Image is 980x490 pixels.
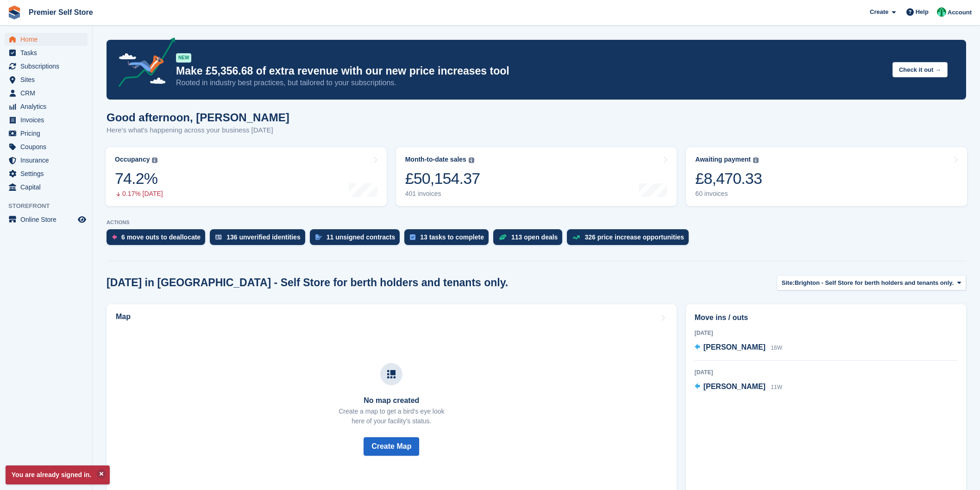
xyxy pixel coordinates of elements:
div: Occupancy [115,156,150,163]
span: Insurance [20,154,76,167]
a: menu [5,213,88,226]
p: Rooted in industry best practices, but tailored to your subscriptions. [176,78,885,88]
a: menu [5,46,88,59]
span: Help [916,7,929,17]
div: £8,470.33 [695,169,762,188]
div: NEW [176,53,191,63]
a: menu [5,154,88,167]
a: menu [5,73,88,86]
a: Month-to-date sales £50,154.37 401 invoices [396,147,677,206]
span: Storefront [8,201,92,211]
a: menu [5,167,88,180]
a: [PERSON_NAME] 16W [695,342,782,354]
div: Awaiting payment [695,156,751,163]
span: Site: [782,278,795,288]
a: 13 tasks to complete [404,229,493,250]
span: Brighton - Self Store for berth holders and tenants only. [795,278,954,288]
div: 13 tasks to complete [420,233,484,241]
span: CRM [20,87,76,100]
span: Coupons [20,140,76,153]
a: menu [5,181,88,194]
p: You are already signed in. [6,465,110,484]
a: menu [5,113,88,126]
img: deal-1b604bf984904fb50ccaf53a9ad4b4a5d6e5aea283cecdc64d6e3604feb123c2.svg [499,234,507,240]
span: Online Store [20,213,76,226]
img: icon-info-grey-7440780725fd019a000dd9b08b2336e03edf1995a4989e88bcd33f0948082b44.svg [152,157,157,163]
p: Here's what's happening across your business [DATE] [107,125,289,136]
img: price_increase_opportunities-93ffe204e8149a01c8c9dc8f82e8f89637d9d84a8eef4429ea346261dce0b2c0.svg [572,235,580,239]
a: menu [5,33,88,46]
span: Subscriptions [20,60,76,73]
a: Awaiting payment £8,470.33 60 invoices [686,147,967,206]
span: Sites [20,73,76,86]
img: map-icn-33ee37083ee616e46c38cad1a60f524a97daa1e2b2c8c0bc3eb3415660979fc1.svg [387,370,396,378]
img: move_outs_to_deallocate_icon-f764333ba52eb49d3ac5e1228854f67142a1ed5810a6f6cc68b1a99e826820c5.svg [112,234,117,240]
a: menu [5,60,88,73]
span: 16W [771,345,782,351]
div: 113 open deals [511,233,558,241]
h2: Map [116,313,131,321]
button: Check it out → [892,62,948,77]
div: 6 move outs to deallocate [121,233,201,241]
a: Preview store [76,214,88,225]
a: 326 price increase opportunities [567,229,693,250]
div: 0.17% [DATE] [115,190,163,198]
span: [PERSON_NAME] [704,383,766,390]
a: Occupancy 74.2% 0.17% [DATE] [106,147,387,206]
a: [PERSON_NAME] 11W [695,381,782,393]
a: 113 open deals [493,229,567,250]
h3: No map created [339,396,444,405]
img: price-adjustments-announcement-icon-8257ccfd72463d97f412b2fc003d46551f7dbcb40ab6d574587a9cd5c0d94... [111,38,176,90]
div: [DATE] [695,329,957,337]
img: verify_identity-adf6edd0f0f0b5bbfe63781bf79b02c33cf7c696d77639b501bdc392416b5a36.svg [215,234,222,240]
img: task-75834270c22a3079a89374b754ae025e5fb1db73e45f91037f5363f120a921f8.svg [410,234,415,240]
div: £50,154.37 [405,169,480,188]
span: Tasks [20,46,76,59]
img: Peter Pring [937,7,946,17]
a: 6 move outs to deallocate [107,229,210,250]
a: menu [5,87,88,100]
span: Home [20,33,76,46]
span: Capital [20,181,76,194]
p: Make £5,356.68 of extra revenue with our new price increases tool [176,64,885,78]
h2: [DATE] in [GEOGRAPHIC_DATA] - Self Store for berth holders and tenants only. [107,276,508,289]
div: 401 invoices [405,190,480,198]
img: icon-info-grey-7440780725fd019a000dd9b08b2336e03edf1995a4989e88bcd33f0948082b44.svg [469,157,474,163]
h1: Good afternoon, [PERSON_NAME] [107,111,289,124]
div: 74.2% [115,169,163,188]
span: Pricing [20,127,76,140]
div: 136 unverified identities [226,233,301,241]
div: 60 invoices [695,190,762,198]
p: Create a map to get a bird's eye look here of your facility's status. [339,407,444,426]
span: Invoices [20,113,76,126]
span: [PERSON_NAME] [704,343,766,351]
a: 136 unverified identities [210,229,310,250]
span: Create [870,7,888,17]
span: Settings [20,167,76,180]
div: 326 price increase opportunities [584,233,684,241]
button: Site: Brighton - Self Store for berth holders and tenants only. [777,275,966,290]
div: Month-to-date sales [405,156,466,163]
span: Analytics [20,100,76,113]
p: ACTIONS [107,220,966,226]
button: Create Map [364,437,419,456]
h2: Move ins / outs [695,312,957,323]
a: menu [5,140,88,153]
a: Premier Self Store [25,5,97,20]
img: stora-icon-8386f47178a22dfd0bd8f6a31ec36ba5ce8667c1dd55bd0f319d3a0aa187defe.svg [7,6,21,19]
a: menu [5,100,88,113]
a: menu [5,127,88,140]
img: contract_signature_icon-13c848040528278c33f63329250d36e43548de30e8caae1d1a13099fd9432cc5.svg [315,234,322,240]
span: 11W [771,384,782,390]
span: Account [948,8,972,17]
img: icon-info-grey-7440780725fd019a000dd9b08b2336e03edf1995a4989e88bcd33f0948082b44.svg [753,157,759,163]
a: 11 unsigned contracts [310,229,405,250]
div: 11 unsigned contracts [327,233,396,241]
div: [DATE] [695,368,957,377]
